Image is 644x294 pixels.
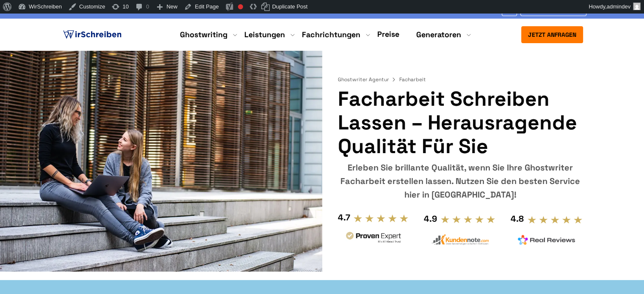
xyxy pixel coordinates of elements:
[399,76,426,83] span: Facharbeit
[345,231,402,246] img: provenexpert
[377,29,399,39] a: Preise
[180,30,227,40] a: Ghostwriting
[431,234,489,245] img: kundennote
[337,87,583,158] h1: Facharbeit schreiben lassen – Herausragende Qualität für Sie
[302,30,360,40] a: Fachrichtungen
[353,214,409,223] img: stars
[416,30,461,40] a: Generatoren
[511,212,524,225] div: 4.8
[440,215,496,224] img: stars
[238,4,243,9] div: Focus keyphrase not set
[518,235,575,245] img: realreviews
[337,211,350,224] div: 4.7
[607,3,630,10] span: admindev
[527,215,583,225] img: stars
[424,212,437,225] div: 4.9
[337,161,583,201] div: Erleben Sie brillante Qualität, wenn Sie Ihre Ghostwriter Facharbeit erstellen lassen. Nutzen Sie...
[244,30,285,40] a: Leistungen
[521,26,583,43] button: Jetzt anfragen
[61,28,123,41] img: logo ghostwriter-österreich
[337,76,397,83] a: Ghostwriter Agentur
